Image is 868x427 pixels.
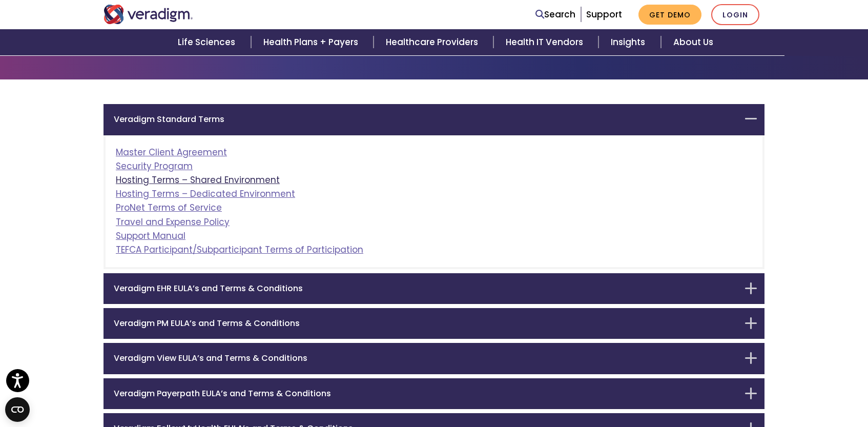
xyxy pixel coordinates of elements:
a: Master Client Agreement [116,146,227,158]
a: Health IT Vendors [493,29,598,55]
h6: Veradigm View EULA’s and Terms & Conditions [114,353,739,363]
a: Support [586,8,622,21]
a: ProNet Terms of Service [116,201,222,214]
a: Support Manual [116,230,185,242]
a: Hosting Terms – Shared Environment [116,174,280,186]
h6: Veradigm PM EULA’s and Terms & Conditions [114,318,739,328]
button: Open CMP widget [5,397,30,422]
h6: Veradigm Standard Terms [114,114,739,124]
a: About Us [661,29,726,55]
a: Healthcare Providers [374,29,493,55]
a: Insights [598,29,660,55]
a: Get Demo [638,5,701,25]
a: Login [711,4,759,25]
h6: Veradigm Payerpath EULA’s and Terms & Conditions [114,389,739,398]
a: Life Sciences [166,29,251,55]
a: Travel and Expense Policy [116,216,230,228]
a: Hosting Terms – Dedicated Environment [116,188,295,200]
a: Search [535,8,575,22]
a: Security Program [116,160,193,172]
a: TEFCA Participant/Subparticipant Terms of Participation [116,243,363,256]
a: Health Plans + Payers [251,29,374,55]
h6: Veradigm EHR EULA’s and Terms & Conditions [114,283,739,293]
img: Veradigm logo [104,5,193,24]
